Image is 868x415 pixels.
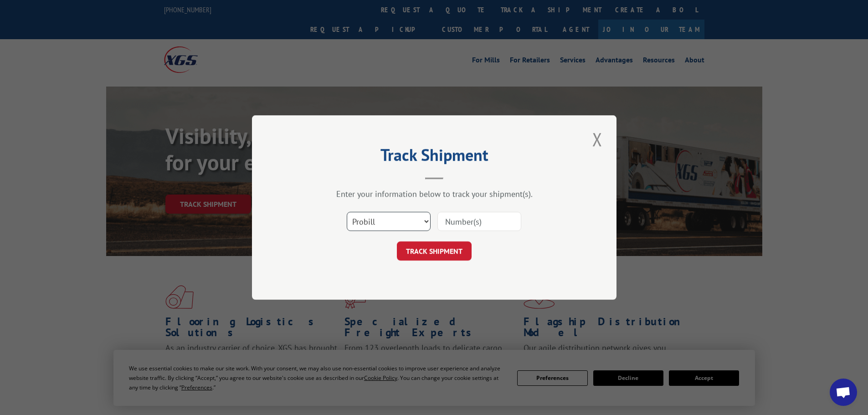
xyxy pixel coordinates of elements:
[590,127,605,152] button: Close modal
[298,149,571,166] h2: Track Shipment
[437,212,521,231] input: Number(s)
[298,189,571,199] div: Enter your information below to track your shipment(s).
[397,241,472,261] button: TRACK SHIPMENT
[830,379,857,406] a: Open chat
